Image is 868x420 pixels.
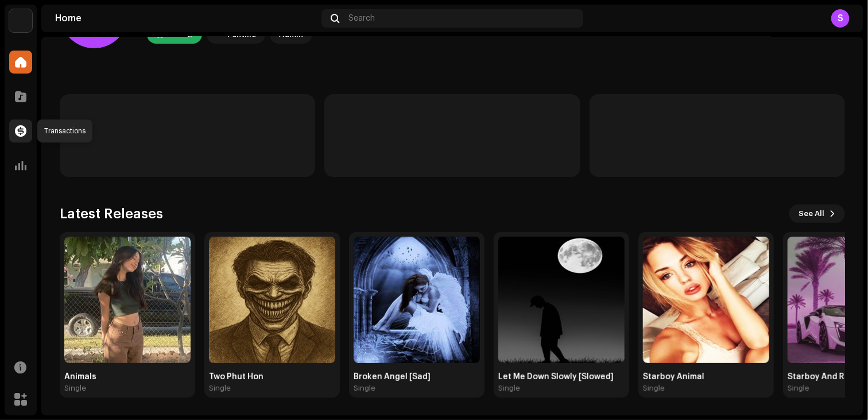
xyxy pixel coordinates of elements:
img: e55b0a40-f079-4bdf-b715-a1f34c409f9e [498,237,625,363]
img: d15ebb72-6fa6-48f7-af33-6128c6819868 [209,237,335,363]
img: d2631014-eca7-49ee-8941-992e18483454 [354,237,480,363]
div: Single [788,384,809,393]
img: a6437e74-8c8e-4f74-a1ce-131745af0155 [9,9,32,32]
div: Single [209,384,231,393]
div: Broken Angel [Sad] [354,372,480,382]
div: Starboy Animal [643,372,769,382]
div: Let Me Down Slowly [Slowed] [498,372,625,382]
div: S [831,9,850,28]
div: Home [55,14,317,23]
div: Single [64,384,86,393]
span: See All [799,202,824,225]
img: c3d9219f-1139-4fc9-98e0-a5f390957683 [64,237,191,363]
img: 4dd9d475-3ef2-4906-bf8e-5ce8b8b9b445 [643,237,769,363]
div: Animals [64,372,191,382]
button: See All [789,205,845,223]
div: Two Phut Hon [209,372,335,382]
h3: Latest Releases [60,205,163,223]
div: Single [498,384,520,393]
span: Search [348,14,375,23]
div: Single [354,384,375,393]
div: Single [643,384,665,393]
